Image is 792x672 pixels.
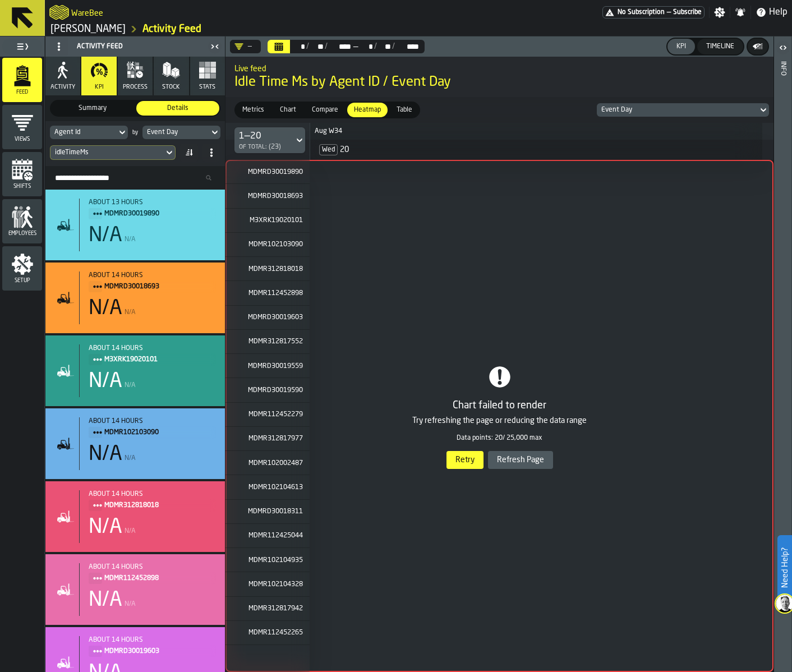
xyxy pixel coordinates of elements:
a: link-to-/wh/i/1653e8cc-126b-480f-9c47-e01e76aa4a88/feed/005d0a57-fc0b-4500-9842-3456f0aceb58 [142,23,201,35]
div: DropdownMenuValue-eventDay [601,106,753,114]
span: Summary [53,103,132,113]
li: menu Views [2,105,42,150]
span: MDMRD30019890 [240,168,303,176]
span: MDMR112452279 [243,411,303,418]
span: MDMRD30019603 [104,645,207,657]
div: N/A [89,443,122,466]
div: DropdownMenuValue-1 [239,130,289,151]
div: Timeline [702,43,739,50]
div: Title [89,417,216,439]
label: button-toggle-Toggle Full Menu [2,39,42,54]
span: process [123,84,148,91]
header: Info [774,36,791,672]
div: Select date range [309,42,324,51]
div: by [132,130,138,136]
span: N/A [125,454,136,462]
div: Start: 20/08/2025, 05:10:13 - End: 20/08/2025, 12:15:20 [89,563,216,571]
span: MDMRD30018311 [243,508,303,515]
label: button-toggle-Help [751,6,792,19]
div: Select date range [328,42,352,51]
span: MDMR312817552 [240,338,303,346]
label: button-switch-multi-Compare [304,102,346,118]
div: (23) [239,143,281,151]
div: thumb [236,103,271,117]
span: N/A [125,527,136,535]
span: MDMR102104935 [243,556,303,564]
div: about 14 hours [89,344,216,352]
div: Title [89,199,216,220]
div: N/A [89,516,122,538]
span: MDMR312818018 [240,265,303,273]
div: MDMR112452279 [225,403,310,427]
span: Table [392,105,417,115]
span: — [352,42,359,51]
div: about 14 hours [89,490,216,498]
div: DropdownMenuValue-idleTimeMs [50,145,176,160]
div: thumb [305,103,345,117]
span: KPI [95,84,104,91]
span: MDMR112452898 [104,572,207,584]
div: N/A [89,370,122,393]
div: title-Idle Time Ms by Agent ID / Event Day [225,57,773,97]
span: Compare [307,105,343,115]
div: MDMR312817942 [225,597,310,621]
button: Select date range [268,40,290,53]
span: Heatmap [349,105,385,115]
span: MDMR112452265 [243,629,303,637]
span: MDMRD30018693 [104,280,207,293]
div: about 13 hours [89,199,216,206]
span: Setup [2,278,42,284]
div: MDMR112452265 [225,621,310,645]
div: / [325,42,328,51]
a: logo-header [49,2,69,22]
div: Title [89,563,216,584]
div: DropdownMenuValue-1 [234,127,305,153]
div: about 14 hours [89,563,216,571]
span: Feed [2,89,42,95]
div: thumb [136,101,219,116]
span: MDMR102103090 [240,241,303,248]
div: thumb [390,103,419,117]
label: button-toggle-Notifications [730,7,750,18]
div: MDMR112425044 [225,524,310,548]
span: M3XRK19020101 [104,353,207,366]
div: Select date range [359,42,374,51]
div: / [392,42,395,51]
div: Title [89,271,216,293]
div: Title [89,490,216,512]
div: DropdownMenuValue-agentId [54,128,112,136]
div: MDMR102104613 [225,475,310,499]
div: thumb [51,101,134,116]
div: thumb [347,103,388,117]
button: button-KPI [667,39,695,54]
span: MDMRD30018693 [240,192,303,200]
span: MDMR102104328 [243,581,303,588]
div: DropdownMenuValue-eventDay [142,126,220,139]
div: MDMR102002487 [225,451,310,475]
li: menu Employees [2,199,42,244]
li: menu Feed [2,58,42,103]
span: Help [769,6,788,19]
span: MDMR312817977 [243,435,303,443]
span: MDMR102002487 [243,459,303,467]
div: Title [89,344,216,366]
div: Title [89,636,216,657]
button: button- [748,39,768,54]
label: button-toggle-Open [775,39,791,59]
div: / [374,42,377,51]
a: link-to-/wh/i/1653e8cc-126b-480f-9c47-e01e76aa4a88/pricing/ [602,6,704,19]
button: button-Timeline [697,39,743,54]
a: link-to-/wh/i/1653e8cc-126b-480f-9c47-e01e76aa4a88 [50,23,126,35]
div: stat- [45,481,225,552]
div: thumb [273,103,303,117]
div: MDMR312817977 [225,427,310,451]
div: stat- [45,335,225,406]
nav: Breadcrumb [49,22,418,36]
span: M3XRK19020101 [240,217,303,224]
div: Start: 20/08/2025, 05:12:39 - End: 20/08/2025, 17:21:16 [89,199,216,206]
div: Select date range [291,42,306,51]
div: Start: 20/08/2025, 05:09:58 - End: 20/08/2025, 12:23:09 [89,490,216,498]
div: MDMR102104328 [225,572,310,596]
